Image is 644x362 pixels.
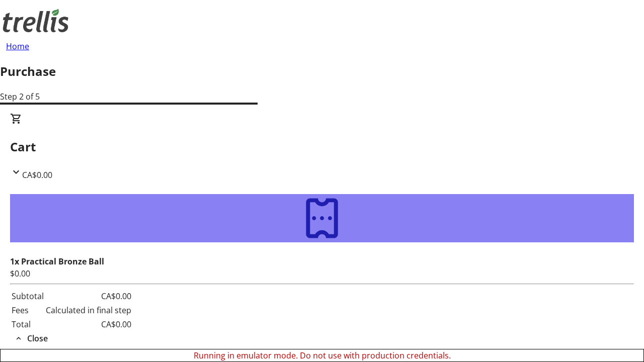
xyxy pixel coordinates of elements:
[10,332,52,344] button: Close
[10,267,634,280] div: $0.00
[10,181,634,345] div: CartCA$0.00
[10,113,634,181] div: CartCA$0.00
[45,290,132,303] td: CA$0.00
[10,256,104,267] strong: 1x Practical Bronze Ball
[45,304,132,317] td: Calculated in final step
[11,290,44,303] td: Subtotal
[45,318,132,331] td: CA$0.00
[10,138,634,156] h2: Cart
[11,304,44,317] td: Fees
[22,169,52,180] span: CA$0.00
[27,332,48,344] span: Close
[11,318,44,331] td: Total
